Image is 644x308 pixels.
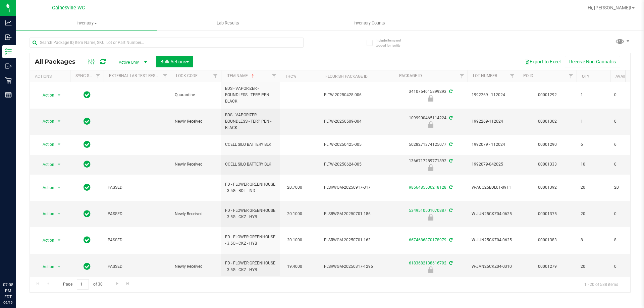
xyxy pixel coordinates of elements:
iframe: Resource center unread badge [20,253,28,261]
iframe: Resource center [7,254,27,274]
p: 09/19 [3,300,13,305]
span: 0 [614,92,640,98]
a: Filter [269,70,280,82]
a: 00001302 [538,119,557,124]
span: select [55,236,63,245]
span: Newly Received [175,263,217,270]
span: 0 [614,211,640,217]
button: Bulk Actions [156,56,193,67]
span: 1 - 20 of 588 items [579,279,624,289]
span: Inventory Counts [344,20,394,26]
span: 8 [614,237,640,243]
span: FLTW-20250425-005 [324,141,390,148]
span: Action [37,183,55,192]
span: Newly Received [175,161,217,168]
div: 3410754615899293 [393,88,469,102]
a: External Lab Test Result [109,73,162,78]
span: PASSED [108,211,167,217]
a: 6183682138616792 [409,261,446,265]
input: Search Package ID, Item Name, SKU, Lot or Part Number... [30,38,304,48]
span: Sync from Compliance System [448,261,452,265]
div: Actions [35,74,67,79]
inline-svg: Analytics [5,19,12,26]
a: Go to the last page [123,279,133,288]
div: Newly Received [393,214,469,221]
span: W-JUN25CKZ04-0625 [472,211,514,217]
div: Newly Received [393,266,469,273]
span: W-AUG25BDL01-0911 [472,184,514,191]
span: Sync from Compliance System [448,238,452,242]
span: Sync from Compliance System [448,89,452,94]
span: 20.1000 [284,209,306,219]
span: 0 [614,118,640,125]
inline-svg: Retail [5,77,12,84]
span: 6 [614,141,640,148]
span: In Sync [84,90,91,100]
span: 20 [581,184,606,191]
span: select [55,183,63,192]
span: In Sync [84,140,91,149]
span: BDS - VAPORIZER - BOUNDLESS - TERP PEN - BLACK [225,112,276,131]
span: 20 [581,263,606,270]
span: 1992269 - 112024 [472,92,514,98]
a: Filter [507,70,518,82]
a: Filter [457,70,468,82]
span: Action [37,160,55,169]
span: Quarantine [175,92,217,98]
span: BDS - VAPORIZER - BOUNDLESS - TERP PEN - BLACK [225,85,276,105]
span: In Sync [84,262,91,271]
span: select [55,160,63,169]
span: 1 [581,118,606,125]
span: Newly Received [175,211,217,217]
a: 00001375 [538,211,557,216]
span: Lab Results [208,20,248,26]
span: W-JAN25CKZ04-0310 [472,263,514,270]
a: Filter [566,70,577,82]
a: 9866485530218128 [409,185,446,190]
span: FLSRWGM-20250701-186 [324,211,390,217]
span: 19.4000 [284,262,306,271]
a: Qty [582,74,589,79]
span: Page of 30 [57,279,108,290]
a: Sync Status [75,73,101,78]
span: 1 [581,92,606,98]
span: Hi, [PERSON_NAME]! [588,5,631,10]
span: Sync from Compliance System [448,208,452,213]
a: Item Name [226,73,256,78]
span: Inventory [16,20,157,26]
span: Gainesville WC [52,5,85,11]
span: FLSRWGM-20250701-163 [324,237,390,243]
a: 00001383 [538,238,557,242]
a: Lab Results [157,16,299,30]
inline-svg: Inbound [5,34,12,41]
span: FD - FLOWER GREENHOUSE - 3.5G - CKZ - HYB [225,207,276,220]
a: Inventory Counts [299,16,440,30]
a: Available [615,74,636,79]
span: PASSED [108,184,167,191]
span: CCELL SILO BATTERY BLK [225,161,276,168]
span: 8 [581,237,606,243]
div: 5028271374125077 [393,141,469,148]
input: 1 [77,279,89,290]
button: Receive Non-Cannabis [565,56,620,67]
span: In Sync [84,235,91,245]
a: 00001290 [538,142,557,147]
a: Go to the next page [112,279,122,288]
div: Newly Received [393,121,469,128]
div: 1099900465114224 [393,115,469,128]
span: Bulk Actions [160,59,189,64]
span: FD - FLOWER GREENHOUSE - 3.5G - CKZ - HYB [225,260,276,273]
span: 20.1000 [284,235,306,245]
span: CCELL SILO BATTERY BLK [225,141,276,148]
span: select [55,117,63,126]
span: Action [37,90,55,100]
inline-svg: Reports [5,91,12,98]
a: Filter [93,70,104,82]
span: 1992079 - 112024 [472,141,514,148]
span: In Sync [84,160,91,169]
span: W-JUN25CKZ04-0625 [472,237,514,243]
span: Action [37,236,55,245]
span: Action [37,140,55,149]
span: FD - FLOWER GREENHOUSE - 3.5G - BDL - IND [225,181,276,194]
span: Sync from Compliance System [448,185,452,190]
